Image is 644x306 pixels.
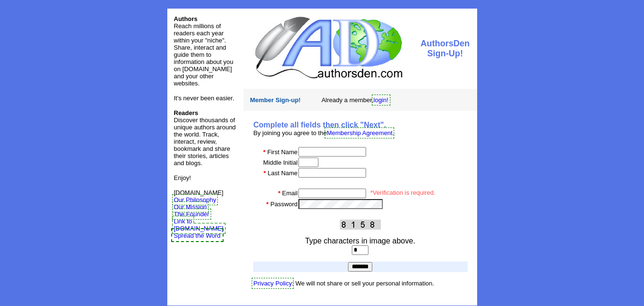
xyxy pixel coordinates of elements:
[174,109,198,116] b: Readers
[420,39,470,58] font: AuthorsDen Sign-Up!
[174,95,235,102] font: It's never been easier.
[305,237,415,245] font: Type characters in image above.
[254,121,386,129] b: Complete all fields then click "Next".
[174,232,221,239] font: Spread the Word
[370,189,436,196] font: *Verification is required.
[267,148,298,156] font: First Name
[174,231,221,239] a: Spread the Word
[263,159,297,166] font: Middle Initial
[282,190,298,197] font: Email
[174,211,209,218] a: The Founder
[254,280,434,287] font: : We will not share or sell your personal information.
[174,203,207,211] a: Our Mission
[253,15,404,80] img: logo.jpg
[321,96,388,104] font: Already a member,
[254,280,292,287] a: Privacy Policy
[254,129,395,137] font: By joining you agree to the .
[267,169,297,177] font: Last Name
[174,174,191,181] font: Enjoy!
[340,220,381,230] img: This Is CAPTCHA Image
[174,196,216,203] a: Our Philosophy
[374,96,388,104] a: login!
[270,200,297,208] font: Password
[250,96,301,104] font: Member Sign-up!
[174,109,236,167] font: Discover thousands of unique authors around the world. Track, interact, review, bookmark and shar...
[174,22,234,87] font: Reach millions of readers each year within your "niche". Share, interact and guide them to inform...
[174,218,224,232] a: Link to [DOMAIN_NAME]
[174,189,224,203] font: [DOMAIN_NAME]
[174,15,198,22] font: Authors
[327,129,392,137] a: Membership Agreement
